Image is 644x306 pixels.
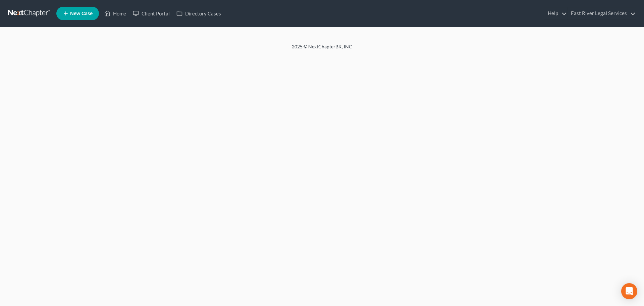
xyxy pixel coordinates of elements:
a: Help [544,7,567,19]
div: Open Intercom Messenger [621,283,637,299]
a: East River Legal Services [568,7,636,19]
a: Client Portal [129,7,173,19]
div: 2025 © NextChapterBK, INC [131,43,513,55]
a: Home [101,7,129,19]
new-legal-case-button: New Case [56,7,99,20]
a: Directory Cases [173,7,224,19]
